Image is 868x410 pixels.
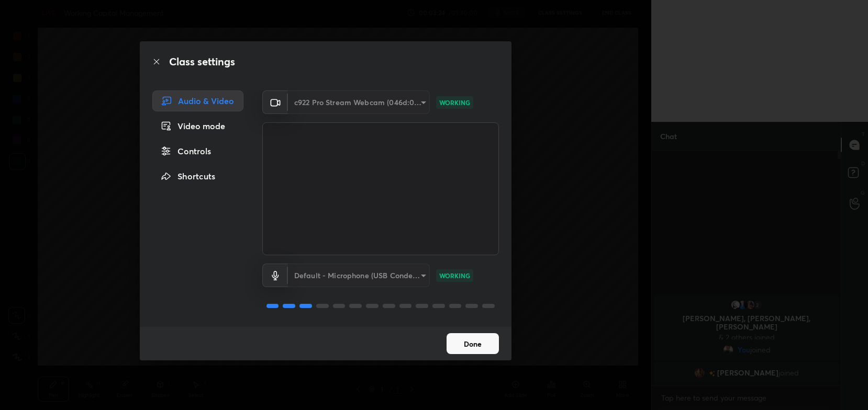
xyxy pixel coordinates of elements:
[152,166,243,187] div: Shortcuts
[447,333,499,354] button: Done
[152,90,243,111] div: Audio & Video
[439,98,470,107] p: WORKING
[439,271,470,280] p: WORKING
[169,54,235,70] h2: Class settings
[288,90,430,114] div: c922 Pro Stream Webcam (046d:085c)
[288,264,430,287] div: c922 Pro Stream Webcam (046d:085c)
[152,116,243,136] div: Video mode
[152,141,243,162] div: Controls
